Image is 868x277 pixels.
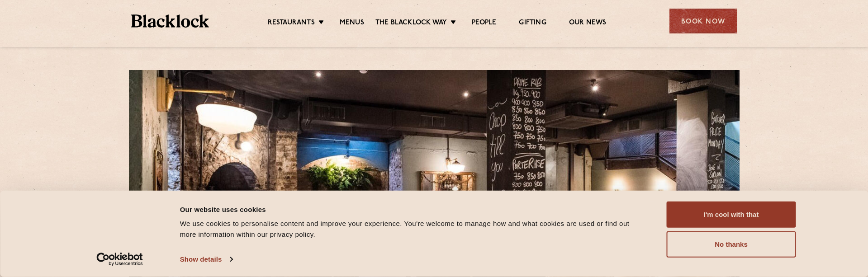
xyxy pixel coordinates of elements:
[131,14,209,28] img: BL_Textured_Logo-footer-cropped.svg
[667,231,796,258] button: No thanks
[375,19,447,28] a: The Blacklock Way
[519,19,546,28] a: Gifting
[669,9,737,33] div: Book Now
[472,19,496,28] a: People
[180,253,232,266] a: Show details
[180,218,646,240] div: We use cookies to personalise content and improve your experience. You're welcome to manage how a...
[268,19,315,28] a: Restaurants
[80,253,159,266] a: Usercentrics Cookiebot - opens in a new window
[180,204,646,215] div: Our website uses cookies
[569,19,607,28] a: Our News
[667,202,796,228] button: I'm cool with that
[340,19,364,28] a: Menus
